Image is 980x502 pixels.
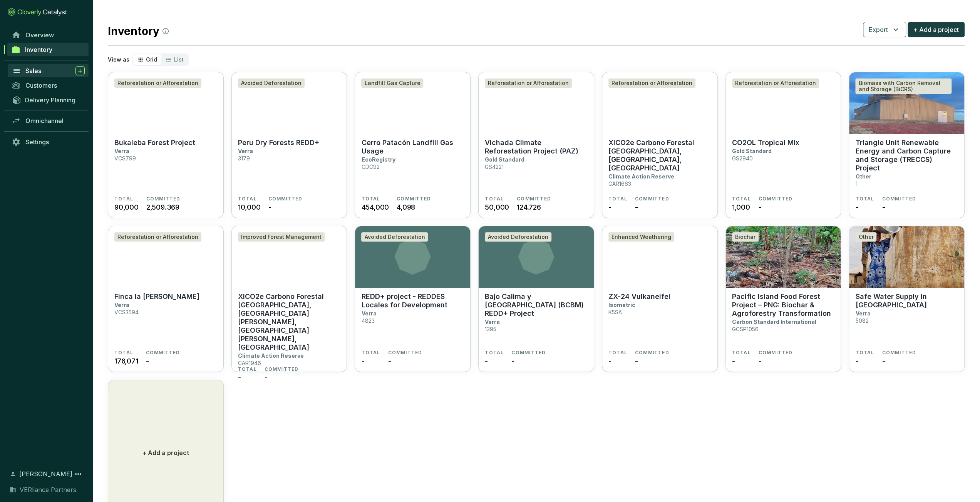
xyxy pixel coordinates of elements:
span: 50,000 [485,202,509,212]
p: ZX-24 Vulkaneifel [608,292,670,301]
span: - [265,372,268,383]
span: TOTAL [608,350,627,356]
span: 10,000 [238,202,261,212]
span: Overview [25,31,54,39]
span: TOTAL [361,196,380,202]
div: Reforestation or Afforestation [732,78,819,88]
span: COMMITTED [397,196,431,202]
p: 5082 [855,317,868,324]
span: TOTAL [238,366,257,372]
a: CO2OL Tropical MixReforestation or AfforestationCO2OL Tropical MixGold StandardGS2940TOTAL1,000CO... [725,72,841,218]
p: XICO2e Carbono Forestal [GEOGRAPHIC_DATA], [GEOGRAPHIC_DATA], [GEOGRAPHIC_DATA] [608,138,711,172]
p: Climate Action Reserve [608,173,674,180]
span: TOTAL [608,196,627,202]
span: TOTAL [855,350,874,356]
p: + Add a project [142,448,189,457]
a: Overview [8,28,89,42]
div: Other [855,232,876,242]
span: - [635,202,638,212]
span: 1,000 [732,202,750,212]
p: Gold Standard [732,148,772,154]
span: COMMITTED [759,350,793,356]
div: Avoided Deforestation [238,78,305,88]
img: CO2OL Tropical Mix [726,72,841,134]
img: XICO2e Carbono Forestal Ejido Pueblo Nuevo, Durango, México [602,72,717,134]
p: Finca la [PERSON_NAME] [114,292,199,301]
span: 4,098 [397,202,415,212]
a: Cerro Patacón Landfill Gas UsageLandfill Gas CaptureCerro Patacón Landfill Gas UsageEcoRegistryCD... [355,72,471,218]
p: Bukaleba Forest Project [114,138,195,147]
p: 4823 [361,317,374,324]
span: VERliance Partners [20,485,76,494]
p: Gold Standard [485,156,524,163]
span: - [635,356,638,366]
div: Improved Forest Management [238,232,325,242]
p: Peru Dry Forests REDD+ [238,138,319,147]
a: Triangle Unit Renewable Energy and Carbon Capture and Storage (TRECCS) ProjectBiomass with Carbon... [849,72,965,218]
span: - [608,356,611,366]
div: Reforestation or Afforestation [114,232,201,242]
p: VCS3594 [114,309,139,315]
span: Delivery Planning [25,96,75,104]
img: Finca la Paz II [108,226,223,288]
div: Biomass with Carbon Removal and Storage (BiCRS) [855,78,952,94]
span: TOTAL [485,350,504,356]
span: - [388,356,391,366]
p: View as [108,56,129,63]
img: Pacific Island Food Forest Project – PNG: Biochar & Agroforestry Transformation [726,226,841,288]
span: TOTAL [361,350,380,356]
p: Triangle Unit Renewable Energy and Carbon Capture and Storage (TRECCS) Project [855,138,958,172]
p: VCS799 [114,155,136,162]
span: - [146,356,149,366]
span: List [174,56,184,63]
span: - [238,372,241,383]
span: TOTAL [238,196,257,202]
span: - [759,202,762,212]
p: XICO2e Carbono Forestal [GEOGRAPHIC_DATA], [GEOGRAPHIC_DATA][PERSON_NAME], [GEOGRAPHIC_DATA][PERS... [238,292,341,352]
img: Triangle Unit Renewable Energy and Carbon Capture and Storage (TRECCS) Project [849,72,964,134]
a: Pacific Island Food Forest Project – PNG: Biochar & Agroforestry TransformationBiocharPacific Isl... [725,226,841,372]
div: Biochar [732,232,759,242]
span: Omnichannel [25,117,64,125]
span: 90,000 [114,202,139,212]
a: Sales [8,64,89,77]
span: Customers [25,82,57,89]
span: COMMITTED [882,350,916,356]
p: 3179 [238,155,250,162]
span: COMMITTED [635,196,669,202]
span: - [485,356,488,366]
span: COMMITTED [511,350,546,356]
p: EcoRegistry [361,156,395,163]
span: Grid [146,56,157,63]
span: - [759,356,762,366]
span: COMMITTED [146,196,181,202]
a: ZX-24 VulkaneifelEnhanced WeatheringZX-24 VulkaneifelIsometricK5SATOTAL-COMMITTED- [602,226,718,372]
span: COMMITTED [388,350,422,356]
span: COMMITTED [146,350,180,356]
p: GS2940 [732,155,753,162]
p: CAR1663 [608,180,631,187]
h2: Inventory [108,23,169,39]
button: + Add a project [908,22,965,37]
p: CDC92 [361,163,379,170]
p: Verra [238,148,253,154]
span: - [361,356,364,366]
p: GS4221 [485,163,504,170]
p: Climate Action Reserve [238,352,304,359]
img: Vichada Climate Reforestation Project (PAZ) [479,72,594,134]
a: Avoided DeforestationREDD+ project - REDDES Locales for DevelopmentVerra4823TOTAL-COMMITTED- [355,226,471,372]
p: Verra [361,310,376,317]
a: Inventory [7,43,89,56]
p: GCSP1056 [732,326,759,332]
a: Safe Water Supply in ZambiaOtherSafe Water Supply in [GEOGRAPHIC_DATA]Verra5082TOTAL-COMMITTED- [849,226,965,372]
p: Pacific Island Food Forest Project – PNG: Biochar & Agroforestry Transformation [732,292,835,318]
a: Finca la Paz IIReforestation or AfforestationFinca la [PERSON_NAME]VerraVCS3594TOTAL176,071COMMIT... [108,226,224,372]
span: [PERSON_NAME] [19,469,72,479]
a: Omnichannel [8,114,89,127]
span: - [882,202,885,212]
span: 454,000 [361,202,389,212]
div: Reforestation or Afforestation [485,78,572,88]
span: Inventory [25,46,52,53]
p: 1 [855,180,857,187]
a: Peru Dry Forests REDD+Avoided DeforestationPeru Dry Forests REDD+Verra3179TOTAL10,000COMMITTED- [231,72,347,218]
